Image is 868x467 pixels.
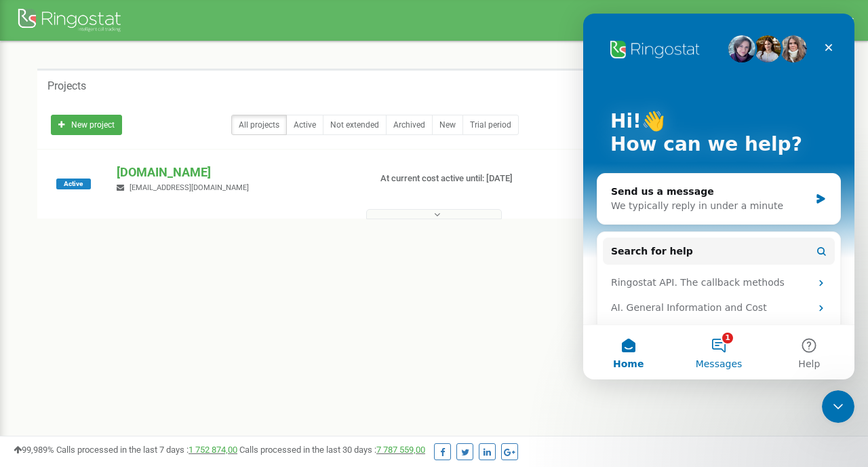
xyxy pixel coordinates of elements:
a: 7 787 559,00 [376,445,425,455]
a: 1 752 874,00 [189,445,237,455]
span: Calls processed in the last 7 days : [56,445,237,455]
iframe: Intercom live chat [822,390,854,423]
a: New [432,115,463,135]
a: New project [51,115,122,135]
iframe: Intercom live chat [583,14,854,379]
a: Archived [386,115,433,135]
p: [DOMAIN_NAME] [117,164,359,181]
h5: Projects [47,80,86,92]
a: All projects [231,115,287,135]
p: At current cost active until: [DATE] [380,172,557,185]
a: Trial period [462,115,519,135]
span: [EMAIL_ADDRESS][DOMAIN_NAME] [130,183,249,192]
span: Active [56,179,91,189]
span: 99,989% [14,445,54,455]
a: Active [286,115,323,135]
a: Not extended [323,115,387,135]
span: Calls processed in the last 30 days : [239,445,425,455]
